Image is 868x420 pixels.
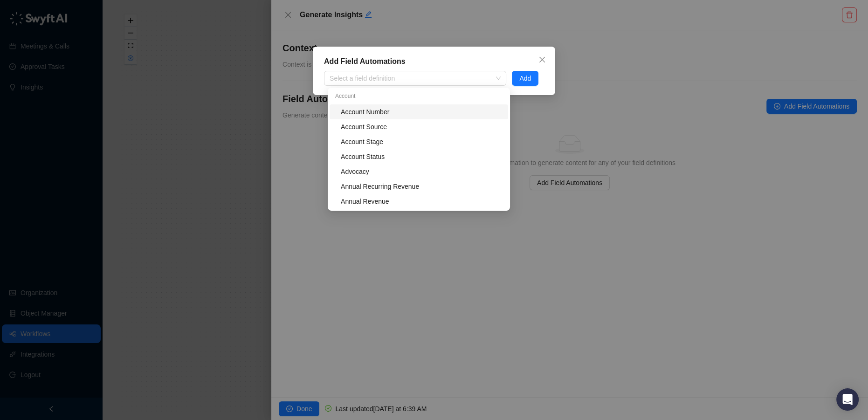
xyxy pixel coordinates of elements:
div: Add Field Automations [324,56,544,67]
span: close [538,56,546,63]
span: Add [519,73,531,83]
button: Add [512,71,538,86]
div: Open Intercom Messenger [836,388,859,411]
button: Close [535,52,550,67]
